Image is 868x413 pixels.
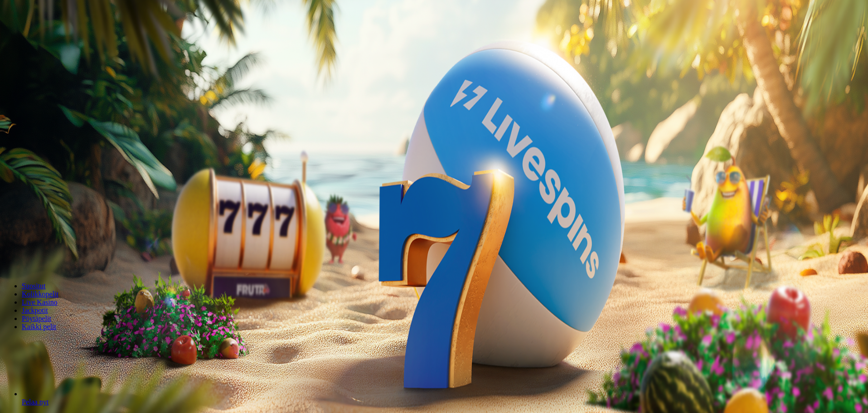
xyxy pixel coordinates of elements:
[22,323,56,330] a: Kaikki pelit
[4,267,864,348] header: Lobby
[4,267,864,331] nav: Lobby
[22,306,48,314] a: Jackpotit
[22,282,45,290] a: Suositut
[22,298,58,306] a: Live Kasino
[22,398,48,406] a: Moon Princess 100
[22,290,58,298] a: Kolikkopelit
[22,398,48,406] span: Pelaa nyt
[22,315,51,322] a: Pöytäpelit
